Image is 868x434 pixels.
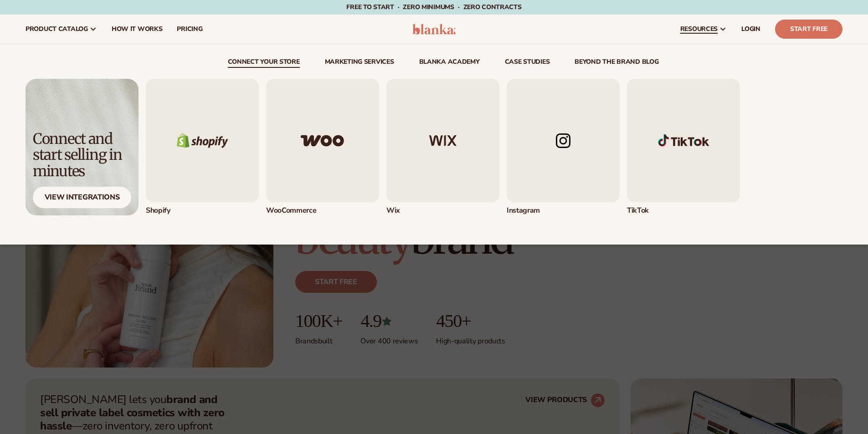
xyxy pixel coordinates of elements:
[386,79,499,215] div: 3 / 5
[177,26,202,33] span: pricing
[627,79,740,202] img: Shopify Image 1
[325,59,394,68] a: Marketing services
[505,59,550,68] a: case studies
[26,79,139,215] a: Light background with shadow. Connect and start selling in minutes View Integrations
[734,15,768,44] a: LOGIN
[266,79,379,215] div: 2 / 5
[228,59,300,68] a: connect your store
[346,3,521,11] span: Free to start · ZERO minimums · ZERO contracts
[146,206,259,215] div: Shopify
[18,15,104,44] a: product catalog
[146,79,259,215] a: Shopify logo. Shopify
[386,206,499,215] div: Wix
[386,79,499,215] a: Wix logo. Wix
[266,79,379,202] img: Woo commerce logo.
[627,79,740,215] div: 5 / 5
[33,131,131,179] div: Connect and start selling in minutes
[26,26,88,33] span: product catalog
[627,206,740,215] div: TikTok
[33,187,131,208] div: View Integrations
[169,15,210,44] a: pricing
[680,26,718,33] span: resources
[386,79,499,202] img: Wix logo.
[419,59,480,68] a: Blanka Academy
[104,15,170,44] a: How It Works
[412,24,456,35] img: logo
[507,206,620,215] div: Instagram
[627,79,740,215] a: Shopify Image 1 TikTok
[507,79,620,202] img: Instagram logo.
[146,79,259,202] img: Shopify logo.
[575,59,658,68] a: beyond the brand blog
[112,26,163,33] span: How It Works
[507,79,620,215] a: Instagram logo. Instagram
[507,79,620,215] div: 4 / 5
[26,79,139,215] img: Light background with shadow.
[775,20,842,39] a: Start Free
[673,15,734,44] a: resources
[741,26,760,33] span: LOGIN
[146,79,259,215] div: 1 / 5
[266,206,379,215] div: WooCommerce
[266,79,379,215] a: Woo commerce logo. WooCommerce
